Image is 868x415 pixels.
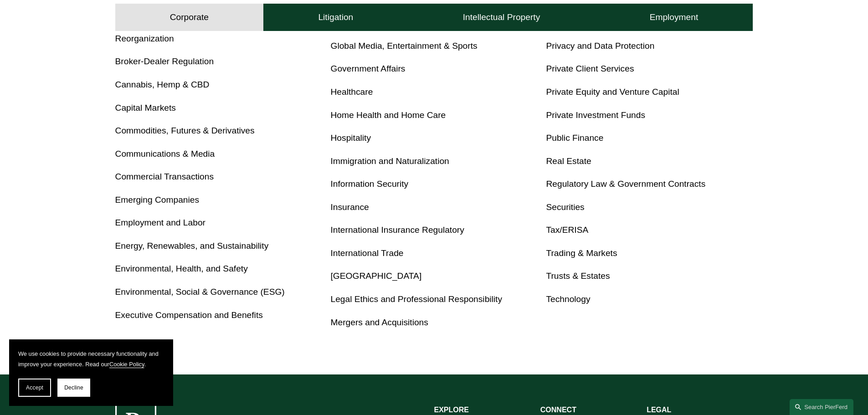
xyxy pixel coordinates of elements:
[109,361,144,368] a: Cookie Policy
[546,64,634,73] a: Private Client Services
[18,348,164,369] p: We use cookies to provide necessary functionality and improve your experience. Read our .
[318,12,353,23] h4: Litigation
[546,271,610,281] a: Trusts & Estates
[546,87,679,97] a: Private Equity and Venture Capital
[115,287,285,297] a: Environmental, Social & Governance (ESG)
[115,126,255,135] a: Commodities, Futures & Derivatives
[546,225,588,235] a: Tax/ERISA
[331,87,373,97] a: Healthcare
[331,225,464,235] a: International Insurance Regulatory
[546,156,591,166] a: Real Estate
[546,202,584,212] a: Securities
[26,384,43,391] span: Accept
[170,12,209,23] h4: Corporate
[647,406,671,414] strong: LEGAL
[115,172,214,181] a: Commercial Transactions
[650,12,699,23] h4: Employment
[9,339,173,406] section: Cookie banner
[331,133,371,143] a: Hospitality
[331,248,404,258] a: International Trade
[546,248,617,258] a: Trading & Markets
[434,406,469,414] strong: EXPLORE
[331,294,503,304] a: Legal Ethics and Professional Responsibility
[115,241,269,251] a: Energy, Renewables, and Sustainability
[546,179,705,189] a: Regulatory Law & Government Contracts
[331,179,409,189] a: Information Security
[331,110,446,120] a: Home Health and Home Care
[115,103,176,113] a: Capital Markets
[331,202,369,212] a: Insurance
[331,156,449,166] a: Immigration and Naturalization
[546,133,603,143] a: Public Finance
[546,41,654,51] a: Privacy and Data Protection
[115,149,215,159] a: Communications & Media
[115,218,205,227] a: Employment and Labor
[115,56,214,66] a: Broker-Dealer Regulation
[331,41,478,51] a: Global Media, Entertainment & Sports
[115,80,210,89] a: Cannabis, Hemp & CBD
[57,379,90,397] button: Decline
[64,384,83,391] span: Decline
[540,406,576,414] strong: CONNECT
[115,264,248,273] a: Environmental, Health, and Safety
[115,195,200,205] a: Emerging Companies
[331,64,406,73] a: Government Affairs
[790,399,853,415] a: Search this site
[331,318,428,327] a: Mergers and Acquisitions
[18,379,51,397] button: Accept
[546,294,590,304] a: Technology
[463,12,540,23] h4: Intellectual Property
[115,310,263,320] a: Executive Compensation and Benefits
[546,110,645,120] a: Private Investment Funds
[331,271,422,281] a: [GEOGRAPHIC_DATA]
